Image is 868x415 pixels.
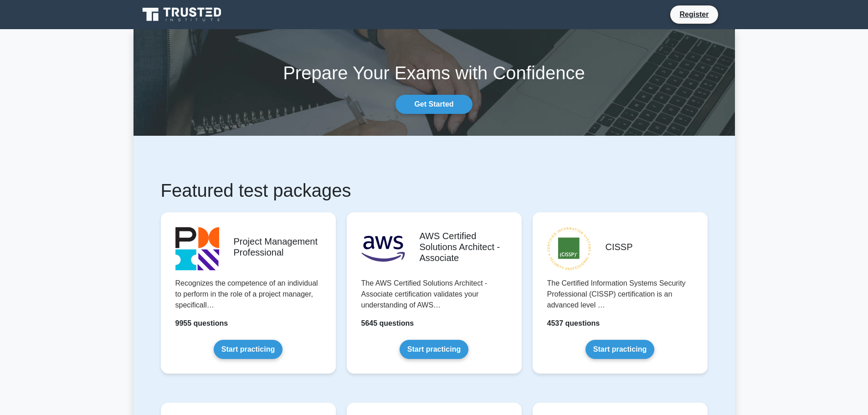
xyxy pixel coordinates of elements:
a: Start practicing [586,340,654,359]
a: Get Started [395,95,472,114]
a: Register [674,9,714,20]
a: Start practicing [400,340,468,359]
a: Start practicing [214,340,282,359]
h1: Featured test packages [161,179,708,201]
h1: Prepare Your Exams with Confidence [134,62,735,84]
